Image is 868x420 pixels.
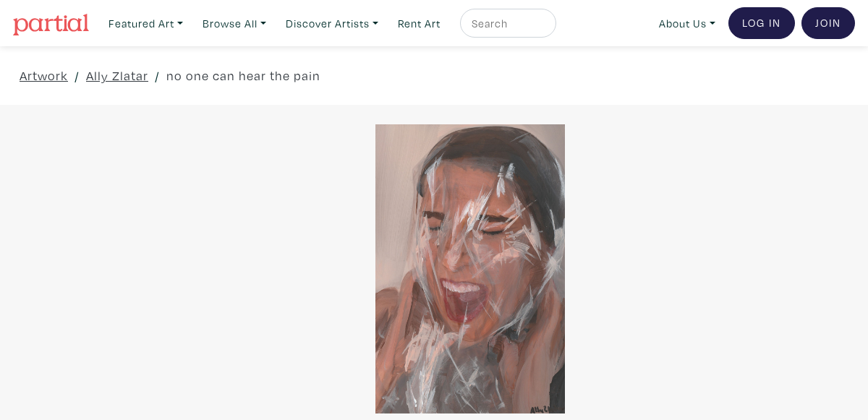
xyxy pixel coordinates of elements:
[470,14,542,33] input: Search
[155,66,160,85] span: /
[20,66,68,85] a: Artwork
[652,9,722,38] a: About Us
[166,66,320,85] a: no one can hear the pain
[75,66,80,85] span: /
[728,7,795,39] a: Log In
[801,7,855,39] a: Join
[279,9,385,38] a: Discover Artists
[196,9,273,38] a: Browse All
[86,66,148,85] a: Ally Zlatar
[102,9,190,38] a: Featured Art
[391,9,447,38] a: Rent Art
